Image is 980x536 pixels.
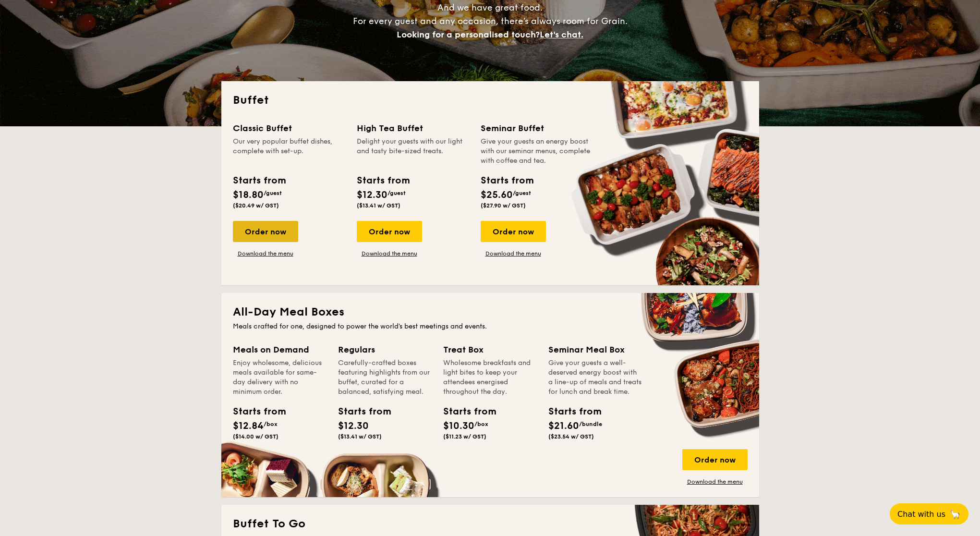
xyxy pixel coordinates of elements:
[233,404,276,419] div: Starts from
[233,93,748,108] h2: Buffet
[357,202,400,209] span: ($13.41 w/ GST)
[233,137,345,166] div: Our very popular buffet dishes, complete with set-up.
[357,250,422,257] a: Download the menu
[357,122,469,135] div: High Tea Buffet
[357,189,387,201] span: $12.30
[387,190,406,196] span: /guest
[443,433,486,440] span: ($11.23 w/ GST)
[233,343,327,356] div: Meals on Demand
[548,420,579,432] span: $21.60
[890,503,968,524] button: Chat with us🦙
[481,122,593,135] div: Seminar Buffet
[474,421,488,427] span: /box
[443,358,537,397] div: Wholesome breakfasts and light bites to keep your attendees energised throughout the day.
[682,478,748,486] a: Download the menu
[233,358,327,397] div: Enjoy wholesome, delicious meals available for same-day delivery with no minimum order.
[579,421,602,427] span: /bundle
[897,510,945,519] span: Chat with us
[338,420,369,432] span: $12.30
[233,189,264,201] span: $18.80
[233,305,748,320] h2: All-Day Meal Boxes
[233,322,748,331] div: Meals crafted for one, designed to power the world's best meetings and events.
[443,343,537,356] div: Treat Box
[264,190,282,196] span: /guest
[548,358,642,397] div: Give your guests a well-deserved energy boost with a line-up of meals and treats for lunch and br...
[357,137,469,166] div: Delight your guests with our light and tasty bite-sized treats.
[513,190,531,196] span: /guest
[338,343,432,356] div: Regulars
[233,250,298,257] a: Download the menu
[481,173,533,188] div: Starts from
[540,29,583,40] span: Let's chat.
[264,421,278,427] span: /box
[357,221,422,242] div: Order now
[949,509,961,520] span: 🦙
[481,137,593,166] div: Give your guests an energy boost with our seminar menus, complete with coffee and tea.
[338,358,432,397] div: Carefully-crafted boxes featuring highlights from our buffet, curated for a balanced, satisfying ...
[443,420,474,432] span: $10.30
[233,202,279,209] span: ($20.49 w/ GST)
[233,173,285,188] div: Starts from
[357,173,409,188] div: Starts from
[233,221,298,242] div: Order now
[548,343,642,356] div: Seminar Meal Box
[682,449,748,470] div: Order now
[481,202,526,209] span: ($27.90 w/ GST)
[233,433,278,440] span: ($14.00 w/ GST)
[548,433,594,440] span: ($23.54 w/ GST)
[548,404,592,419] div: Starts from
[397,29,540,40] span: Looking for a personalised touch?
[338,433,382,440] span: ($13.41 w/ GST)
[338,404,381,419] div: Starts from
[481,221,546,242] div: Order now
[443,404,486,419] div: Starts from
[481,250,546,257] a: Download the menu
[233,516,748,532] h2: Buffet To Go
[233,122,345,135] div: Classic Buffet
[233,420,264,432] span: $12.84
[481,189,513,201] span: $25.60
[353,2,628,40] span: And we have great food. For every guest and any occasion, there’s always room for Grain.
